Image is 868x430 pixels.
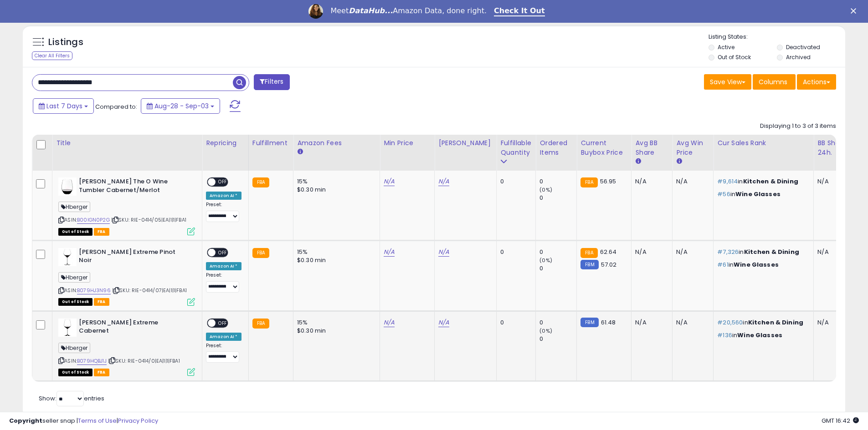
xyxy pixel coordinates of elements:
a: N/A [384,248,395,257]
p: in [717,190,806,198]
p: in [717,261,806,269]
div: Preset: [206,272,241,293]
label: Out of Stock [718,53,751,61]
span: Kitchen & Dining [743,177,798,186]
span: Kitchen & Dining [744,248,799,256]
p: in [717,248,806,256]
strong: Copyright [9,416,42,425]
small: (0%) [539,186,552,193]
small: FBM [580,260,598,269]
div: ASIN: [58,177,195,234]
button: Columns [753,74,796,90]
div: Avg BB Share [635,138,668,157]
div: Fulfillable Quantity [500,138,532,157]
div: 0 [500,248,529,256]
b: [PERSON_NAME] Extreme Cabernet [79,319,190,338]
span: #7,326 [717,248,739,256]
span: 61.48 [601,318,616,327]
div: Close [851,8,860,14]
span: OFF [216,248,230,256]
div: Clear All Filters [32,51,72,60]
small: FBA [580,177,597,187]
div: Title [56,138,198,148]
div: N/A [635,319,665,327]
div: N/A [635,248,665,256]
span: All listings that are currently out of stock and unavailable for purchase on Amazon [58,369,92,376]
div: 0 [539,177,576,186]
div: 0 [539,319,576,327]
div: ASIN: [58,319,195,375]
button: Aug-28 - Sep-03 [141,98,220,114]
span: FBA [94,369,109,376]
span: Kitchen & Dining [748,318,803,327]
div: Displaying 1 to 3 of 3 items [760,122,836,131]
div: Preset: [206,343,241,363]
small: FBA [252,177,269,187]
span: 2025-09-12 16:42 GMT [822,416,859,425]
span: Wine Glasses [737,331,782,339]
span: 57.02 [601,260,617,269]
div: [PERSON_NAME] [438,138,493,148]
a: Check It Out [494,6,545,16]
span: | SKU: RIE-0414/0|EA|1|1|FBA1 [108,357,180,364]
div: 0 [539,194,576,202]
div: 0 [500,319,529,327]
div: N/A [676,177,706,186]
span: 56.95 [600,177,616,186]
div: 0 [539,248,576,256]
span: Last 7 Days [46,101,82,111]
small: Avg BB Share. [635,157,641,166]
a: N/A [438,248,449,257]
span: 62.64 [600,248,617,256]
a: B00IGN0P2G [77,216,110,224]
a: N/A [438,177,449,186]
span: All listings that are currently out of stock and unavailable for purchase on Amazon [58,298,92,306]
span: #20,560 [717,318,743,327]
span: Hberger [58,202,90,212]
p: in [717,331,806,339]
span: All listings that are currently out of stock and unavailable for purchase on Amazon [58,228,92,236]
div: Amazon AI * [206,333,241,341]
div: $0.30 min [297,327,373,335]
small: (0%) [539,327,552,334]
div: Preset: [206,202,241,222]
small: FBM [580,318,598,327]
p: in [717,177,806,186]
span: | SKU: RIE-0414/07|EA|1|1|FBA1 [112,287,187,294]
p: Listing States: [709,33,845,41]
div: 15% [297,177,373,186]
button: Actions [797,74,836,90]
span: #61 [717,260,728,269]
label: Deactivated [786,43,820,51]
i: DataHub... [349,6,393,15]
div: ASIN: [58,248,195,305]
span: FBA [94,228,109,236]
div: N/A [817,319,847,327]
span: OFF [216,178,230,186]
span: Hberger [58,272,90,283]
button: Last 7 Days [33,98,94,114]
div: N/A [817,177,847,186]
img: 31mx5zzc-KL._SL40_.jpg [58,248,77,266]
div: Fulfillment [252,138,289,148]
div: Current Buybox Price [580,138,627,157]
label: Active [718,43,734,51]
small: Avg Win Price. [676,157,682,166]
div: 15% [297,319,373,327]
div: BB Share 24h. [817,138,851,157]
span: #136 [717,331,732,339]
h5: Listings [48,36,83,49]
label: Archived [786,53,811,61]
div: N/A [817,248,847,256]
div: Cur Sales Rank [717,138,810,148]
span: | SKU: RIE-0414/05|EA|1|1|FBA1 [111,216,186,223]
div: $0.30 min [297,186,373,194]
div: Min Price [384,138,431,148]
small: FBA [580,248,597,258]
a: N/A [384,318,395,327]
img: 31YptE+IVKL._SL40_.jpg [58,177,77,196]
button: Filters [254,74,289,90]
div: Meet Amazon Data, done right. [330,6,487,15]
span: Show: entries [39,394,104,403]
span: Wine Glasses [734,260,779,269]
